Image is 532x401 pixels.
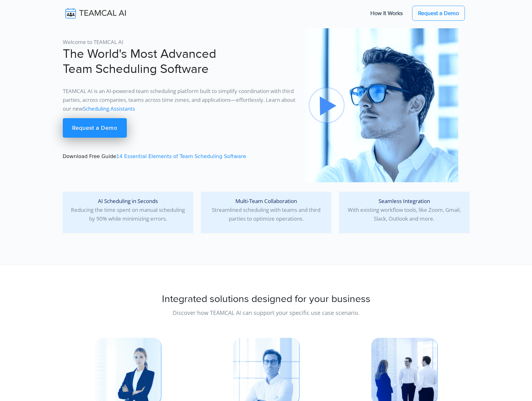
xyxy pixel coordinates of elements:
[68,197,188,223] p: Reducing the time spent on manual scheduling by 90% while minimizing errors.
[235,197,297,205] span: Multi-Team Collaboration
[63,47,297,77] h1: The World's Most Advanced Team Scheduling Software
[206,197,326,223] p: Streamlined scheduling with teams and third parties to optimize operations.
[63,87,297,113] p: TEAMCAL AI is an AI-powered team scheduling platform built to simplify coordination with third pa...
[344,197,465,223] p: With existing workflow tools, like Zoom, Gmail, Slack, Outlook and more.
[63,293,470,305] h2: Integrated solutions designed for your business
[63,308,470,317] p: Discover how TEAMCAL AI can support your specific use case scenario.
[116,153,246,159] a: 14 Essential Elements of Team Scheduling Software
[59,28,301,182] div: Download Free Guide
[304,28,458,182] img: pic
[98,197,158,205] span: AI Scheduling in Seconds
[364,7,409,20] a: How It Works
[63,118,127,138] a: Request a Demo
[412,6,465,21] a: Request a Demo
[379,197,430,205] span: Seamless Integration
[63,38,297,47] p: Welcome to TEAMCAL AI
[83,105,135,112] a: Scheduling Assistants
